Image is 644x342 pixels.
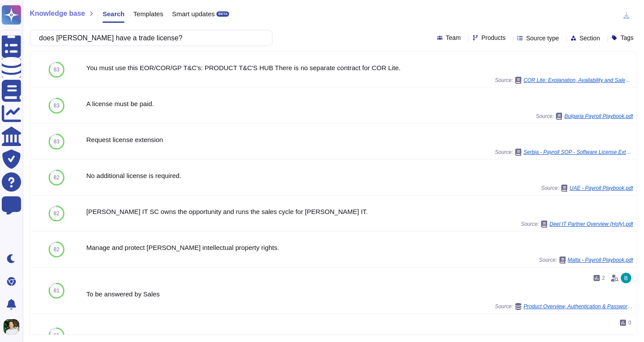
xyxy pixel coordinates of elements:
img: user [621,273,631,283]
span: Section [580,35,600,41]
span: 82 [53,175,59,180]
span: Product Overview, Authentication & Password Policy [524,304,633,309]
span: 81 [53,288,59,293]
span: Source: [541,185,633,192]
span: Source: [539,256,633,264]
div: Manage and protect [PERSON_NAME] intellectual property rights. [86,244,633,251]
button: user [2,317,25,337]
span: Source: [495,303,633,310]
span: 83 [53,67,59,72]
div: A license must be paid. [86,100,633,107]
span: 0 [628,320,631,325]
span: 82 [53,247,59,252]
span: COR Lite: Explanation, Availability and Sales Process.pdf [524,78,633,83]
span: Source: [495,149,633,156]
span: 81 [53,333,59,338]
div: You must use this EOR/COR/GP T&C's: PRODUCT T&C'S HUB There is no separate contract for COR Lite. [86,64,633,71]
span: Products [481,35,506,41]
span: Source: [521,221,633,228]
input: Search a question or template... [35,30,263,46]
span: Knowledge base [30,10,85,17]
span: Deel IT Partner Overview (Hofy).pdf [549,221,633,227]
span: Bulgaria Payroll Playbook.pdf [564,114,633,119]
span: 83 [53,103,59,108]
span: 83 [53,139,59,144]
span: Source: [536,113,633,120]
div: To be answered by Sales [86,291,633,297]
span: 82 [53,211,59,216]
div: [PERSON_NAME] IT SC owns the opportunity and runs the sales cycle for [PERSON_NAME] IT. [86,208,633,215]
div: Request license extension [86,136,633,143]
span: Templates [133,11,163,17]
span: Malta - Payroll Playbook.pdf [568,257,633,263]
span: Source: [495,77,633,84]
span: Smart updates [172,11,215,17]
span: UAE - Payroll Playbook.pdf [570,185,633,191]
span: Search [103,11,124,17]
span: Team [446,35,461,41]
div: No additional license is required. [86,172,633,179]
div: Yes [86,334,633,340]
span: Serbia - Payroll SOP - Software License Extension.pdf [524,150,633,155]
div: BETA [216,11,229,17]
span: 2 [602,275,605,281]
img: user [4,319,19,335]
span: Tags [620,35,633,41]
span: Source type [526,35,559,41]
